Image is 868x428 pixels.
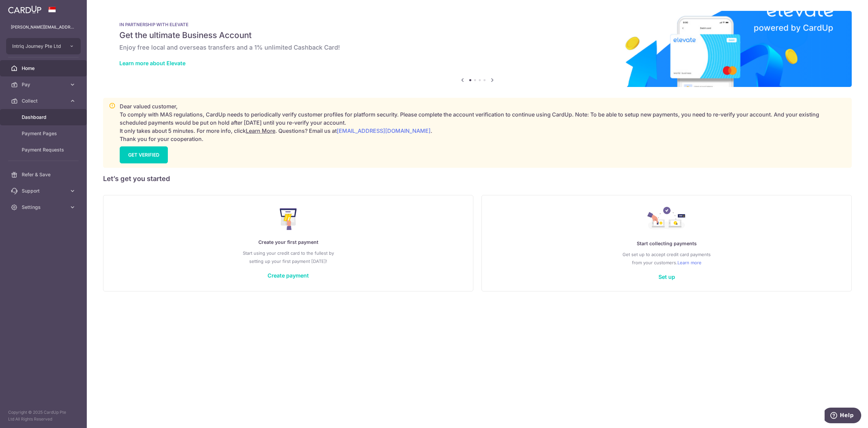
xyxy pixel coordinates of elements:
[22,204,66,211] span: Settings
[117,249,459,265] p: Start using your credit card to the fullest by setting up your first payment [DATE]!
[120,146,168,163] a: GET VERIFIED
[22,81,66,88] span: Pay
[11,24,76,31] p: [PERSON_NAME][EMAIL_ADDRESS][DOMAIN_NAME]
[246,127,275,134] a: Learn More
[658,273,675,280] a: Set up
[119,22,835,27] p: IN PARTNERSHIP WITH ELEVATE
[22,188,66,194] span: Support
[103,11,852,87] img: Renovation banner
[120,102,846,143] p: Dear valued customer, To comply with MAS regulations, CardUp needs to periodically verify custome...
[495,250,838,267] p: Get set up to accept credit card payments from your customers.
[495,239,838,248] p: Start collecting payments
[268,272,309,279] a: Create payment
[103,173,852,184] h5: Let’s get you started
[22,97,66,104] span: Collect
[6,38,81,54] button: Intriq Journey Pte Ltd
[647,207,686,231] img: Collect Payment
[22,114,66,121] span: Dashboard
[280,208,297,230] img: Make Payment
[22,171,66,178] span: Refer & Save
[119,30,835,41] h5: Get the ultimate Business Account
[117,238,459,246] p: Create your first payment
[337,127,431,134] a: [EMAIL_ADDRESS][DOMAIN_NAME]
[22,65,66,72] span: Home
[8,5,41,14] img: CardUp
[119,43,835,52] h6: Enjoy free local and overseas transfers and a 1% unlimited Cashback Card!
[22,130,66,137] span: Payment Pages
[825,408,861,425] iframe: Opens a widget where you can find more information
[119,60,185,67] a: Learn more about Elevate
[22,146,66,153] span: Payment Requests
[677,258,702,267] a: Learn more
[12,43,62,50] span: Intriq Journey Pte Ltd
